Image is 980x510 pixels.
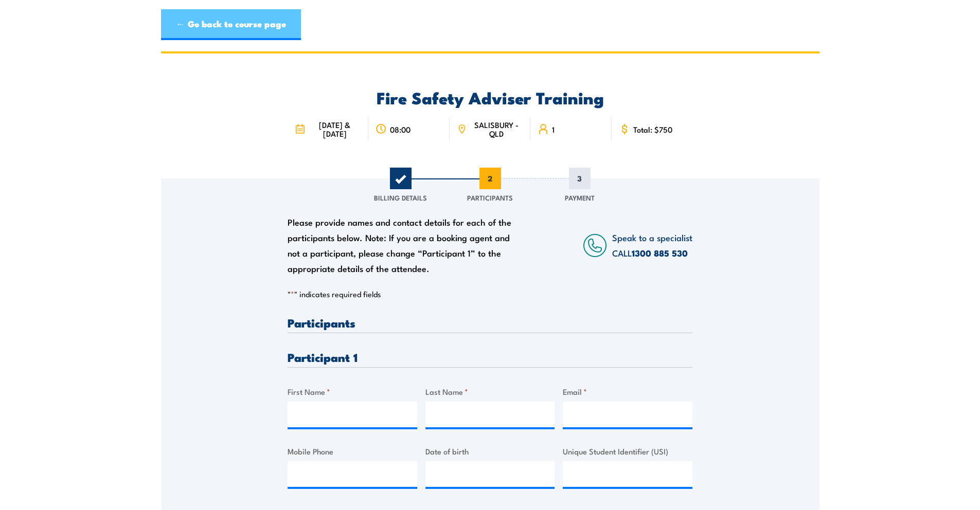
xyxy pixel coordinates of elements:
span: Speak to a specialist CALL [612,231,692,259]
h3: Participant 1 [288,351,692,363]
label: Unique Student Identifier (USI) [563,445,692,457]
label: Date of birth [425,445,555,457]
div: Please provide names and contact details for each of the participants below. Note: If you are a b... [288,214,521,276]
span: 1 [552,125,555,134]
h2: Fire Safety Adviser Training [288,90,692,104]
span: 3 [569,168,591,189]
span: Billing Details [374,192,427,203]
span: [DATE] & [DATE] [308,120,361,138]
label: Last Name [425,386,555,397]
span: Total: $750 [633,125,672,134]
a: ← Go back to course page [161,9,301,40]
h3: Participants [288,317,692,329]
span: SALISBURY - QLD [470,120,523,138]
span: 1 [390,168,412,189]
span: 08:00 [390,125,411,134]
span: 2 [479,168,501,189]
span: Payment [565,192,595,203]
p: " " indicates required fields [288,289,692,299]
a: 1300 885 530 [632,246,688,260]
label: First Name [288,386,417,397]
label: Email [563,386,692,397]
label: Mobile Phone [288,445,417,457]
span: Participants [467,192,513,203]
